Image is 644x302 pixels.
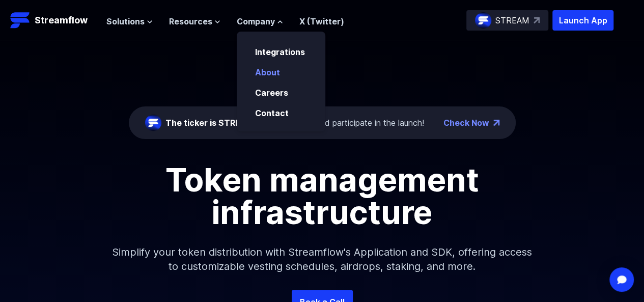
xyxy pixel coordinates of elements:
[10,10,96,31] a: Streamflow
[466,10,548,31] a: STREAM
[237,15,283,28] button: Company
[35,13,88,28] p: Streamflow
[255,88,288,98] a: Careers
[169,15,220,28] button: Resources
[255,108,289,118] a: Contact
[165,118,256,128] span: The ticker is STREAM:
[93,163,551,229] h1: Token management infrastructure
[169,15,212,28] span: Resources
[165,117,424,129] div: Check eligibility and participate in the launch!
[103,229,541,290] p: Simplify your token distribution with Streamflow's Application and SDK, offering access to custom...
[443,117,489,129] a: Check Now
[255,47,305,57] a: Integrations
[106,15,153,28] button: Solutions
[495,14,529,26] p: STREAM
[475,12,491,29] img: streamflow-logo-circle.png
[10,10,31,31] img: Streamflow Logo
[145,115,161,131] img: streamflow-logo-circle.png
[609,267,634,292] div: Open Intercom Messenger
[493,120,499,126] img: top-right-arrow.png
[106,15,145,28] span: Solutions
[552,10,613,31] button: Launch App
[237,15,275,28] span: Company
[255,67,280,77] a: About
[534,17,540,23] img: top-right-arrow.svg
[299,16,344,26] a: X (Twitter)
